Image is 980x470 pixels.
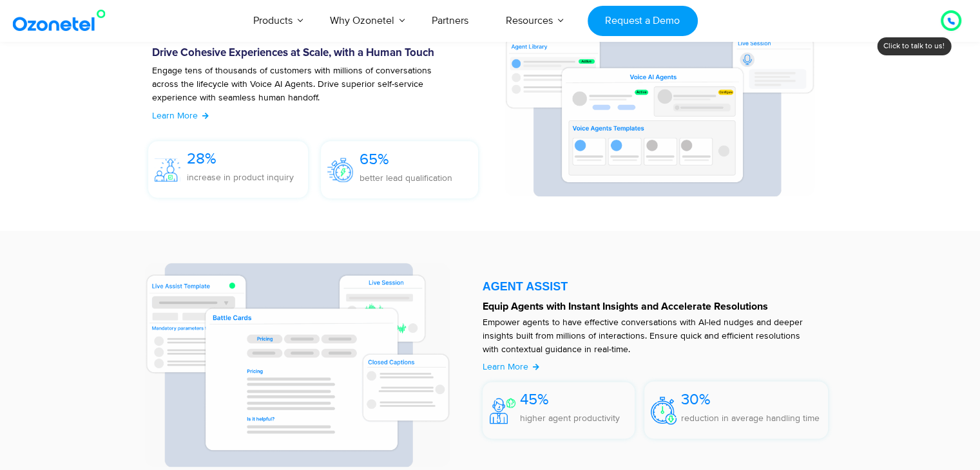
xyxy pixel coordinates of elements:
a: Learn More [152,109,209,122]
p: Engage tens of thousands of customers with millions of conversations across the lifecycle with Vo... [152,64,459,118]
span: 30% [681,390,711,409]
img: 28% [155,158,180,182]
a: Request a Demo [588,6,698,36]
div: AGENT ASSIST [483,281,829,292]
p: increase in product inquiry [187,171,294,184]
img: 65% [327,158,353,182]
p: Empower agents to have effective conversations with AI-led nudges and deeper insights built from ... [483,315,816,356]
strong: Equip Agents with Instant Insights and Accelerate Resolutions [483,301,768,312]
span: 28% [187,149,216,168]
span: Learn More [483,361,528,372]
span: 45% [520,390,549,409]
img: 45% [490,398,515,424]
a: Learn More [483,360,540,373]
span: Learn More [152,110,198,121]
p: higher agent productivity [520,411,620,425]
p: reduction in average handling time [681,411,820,425]
h6: Drive Cohesive Experiences at Scale, with a Human Touch [152,47,492,60]
span: 65% [360,150,389,169]
p: better lead qualification [360,171,452,185]
img: 30% [651,397,677,424]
